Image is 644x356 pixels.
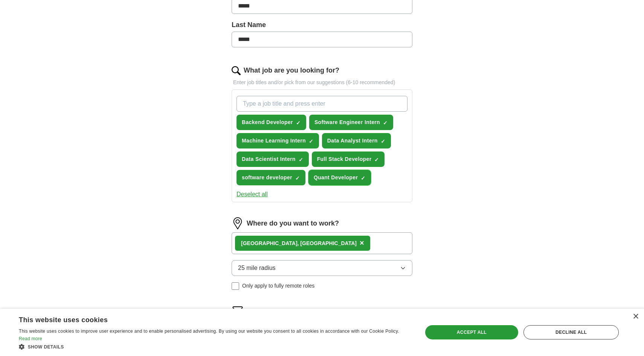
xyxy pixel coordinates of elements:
span: software developer [242,174,292,182]
label: What job are you looking for? [244,65,339,76]
span: ✓ [295,175,300,181]
span: ✓ [296,120,301,126]
button: Machine Learning Intern✓ [237,133,319,148]
button: × [360,238,364,249]
input: Type a job title and press enter [237,96,407,112]
span: ✓ [361,175,365,181]
span: Full Stack Developer [317,155,372,163]
span: Quant Developer [314,174,358,182]
div: Accept all [425,325,518,339]
img: location.png [232,217,244,229]
span: Only apply to fully remote roles [242,282,314,290]
img: filter [232,305,244,317]
span: Software Engineer Intern [314,118,380,126]
button: 25 mile radius [232,260,412,276]
input: Only apply to fully remote roles [232,282,239,290]
span: Advanced [247,307,279,317]
button: Data Analyst Intern✓ [322,133,391,148]
span: ✓ [374,157,379,163]
p: Enter job titles and/or pick from our suggestions (6-10 recommended) [232,79,412,86]
div: Show details [19,343,411,350]
span: ✓ [309,138,313,144]
button: Quant Developer✓ [308,170,371,185]
span: Data Analyst Intern [327,137,378,145]
button: Deselect all [237,190,268,199]
label: Last Name [232,20,412,30]
label: Where do you want to work? [247,218,339,229]
span: × [360,239,364,247]
a: Read more, opens a new window [19,336,42,341]
span: This website uses cookies to improve user experience and to enable personalised advertising. By u... [19,329,399,334]
div: Decline all [523,325,619,339]
span: Machine Learning Intern [242,137,306,145]
div: Close [633,314,638,320]
img: search.png [232,66,241,75]
span: 25 mile radius [238,264,276,273]
button: Full Stack Developer✓ [312,151,385,167]
button: Data Scientist Intern✓ [237,151,309,167]
button: software developer✓ [237,170,305,185]
span: ✓ [383,120,388,126]
button: Software Engineer Intern✓ [309,115,393,130]
div: This website uses cookies [19,313,392,324]
span: ✓ [381,138,385,144]
span: Data Scientist Intern [242,155,296,163]
span: Show details [28,344,64,350]
button: Backend Developer✓ [237,115,306,130]
span: ✓ [299,157,303,163]
div: [GEOGRAPHIC_DATA], [GEOGRAPHIC_DATA] [241,239,357,247]
span: Backend Developer [242,118,293,126]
